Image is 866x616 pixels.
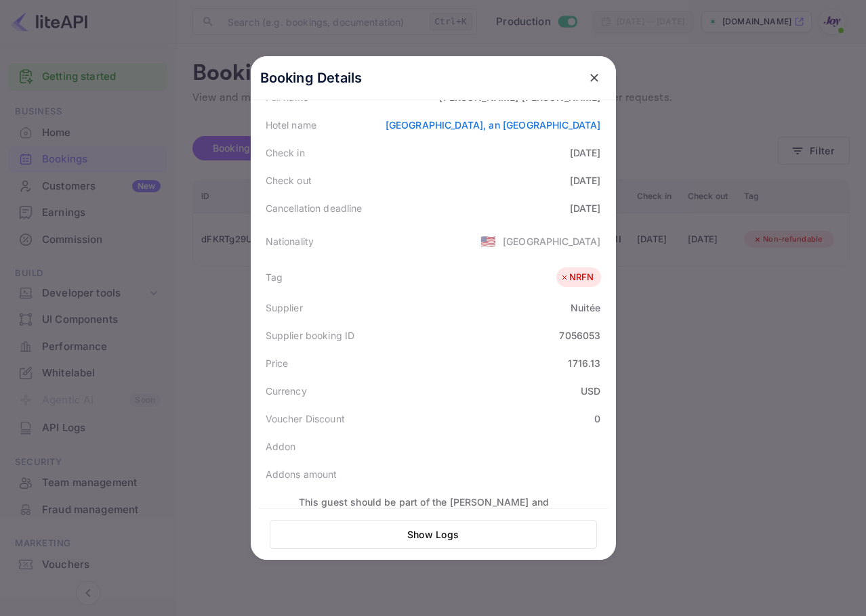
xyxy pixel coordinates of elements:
a: [GEOGRAPHIC_DATA], an [GEOGRAPHIC_DATA] [386,119,601,131]
div: NRFN [560,271,594,284]
div: Nationality [266,234,314,248]
button: close [582,66,606,90]
div: Price [266,356,289,370]
div: [DATE] [570,201,601,215]
div: Supplier booking ID [266,328,355,343]
div: Addons amount [266,467,337,481]
div: [GEOGRAPHIC_DATA] [503,234,601,248]
div: Check in [266,146,305,160]
div: USD [581,384,600,398]
p: Booking Details [260,68,363,88]
button: Show Logs [270,520,597,549]
div: Check out [266,173,312,188]
div: Cancellation deadline [266,201,363,215]
div: [DATE] [570,146,601,160]
div: 1716.13 [568,356,600,370]
div: Hotel name [266,118,317,132]
div: This guest should be part of the [PERSON_NAME] and [PERSON_NAME] room block. We had booking issue... [299,495,601,566]
div: Currency [266,384,307,398]
div: [DATE] [570,173,601,188]
div: Tag [266,270,283,284]
div: 0 [594,412,600,426]
div: Addon [266,439,296,454]
div: Nuitée [571,301,601,315]
div: Supplier [266,301,303,315]
span: United States [480,229,496,253]
div: 7056053 [559,328,600,343]
div: Voucher Discount [266,412,345,426]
